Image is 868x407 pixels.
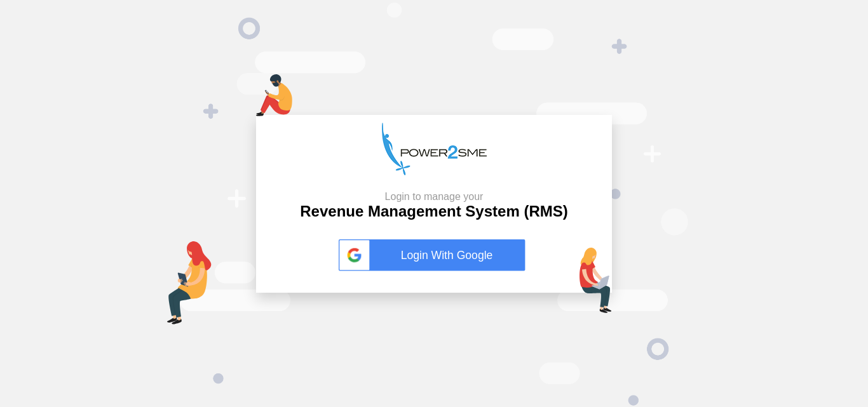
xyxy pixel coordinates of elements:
[167,241,212,324] img: tab-login.png
[339,239,529,271] a: Login With Google
[256,74,292,116] img: mob-login.png
[580,248,612,313] img: lap-login.png
[335,226,533,284] button: Login With Google
[382,123,487,175] img: p2s_logo.png
[300,190,567,221] h2: Revenue Management System (RMS)
[300,190,567,203] small: Login to manage your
